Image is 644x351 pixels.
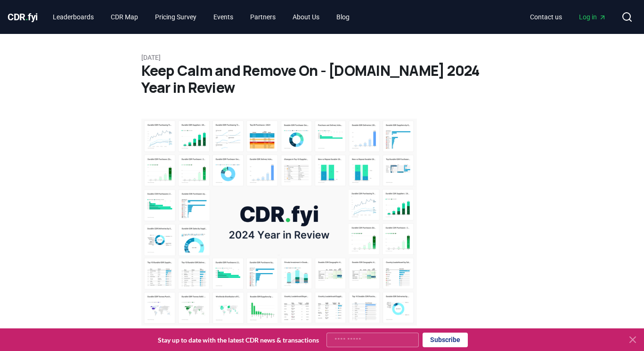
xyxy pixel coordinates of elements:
[522,8,614,25] nav: Main
[8,10,38,24] a: CDR.fyi
[522,8,570,25] a: Contact us
[103,8,146,25] a: CDR Map
[8,11,38,23] span: CDR fyi
[147,8,204,25] a: Pricing Survey
[285,8,327,25] a: About Us
[329,8,357,25] a: Blog
[45,8,101,25] a: Leaderboards
[45,8,357,25] nav: Main
[243,8,283,25] a: Partners
[141,119,417,326] img: blog post image
[579,12,606,22] span: Log in
[25,11,28,23] span: .
[141,53,503,62] p: [DATE]
[571,8,614,25] a: Log in
[141,62,503,96] h1: Keep Calm and Remove On - [DOMAIN_NAME] 2024 Year in Review
[206,8,241,25] a: Events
